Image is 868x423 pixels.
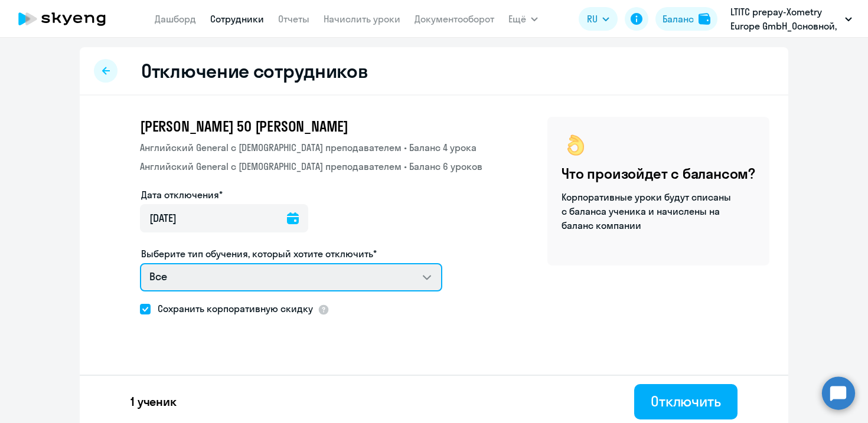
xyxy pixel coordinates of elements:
[140,140,482,155] p: Английский General с [DEMOGRAPHIC_DATA] преподавателем • Баланс 4 урока
[579,7,618,31] button: RU
[725,5,858,33] button: LTITC prepay-Xometry Europe GmbH_Основной, Xometry Europe GmbH
[141,59,368,83] h2: Отключение сотрудников
[151,301,313,316] span: Сохранить корпоративную скидку
[415,13,494,25] a: Документооборот
[508,7,538,31] button: Ещё
[655,7,717,31] button: Балансbalance
[730,5,840,33] p: LTITC prepay-Xometry Europe GmbH_Основной, Xometry Europe GmbH
[140,117,348,136] span: [PERSON_NAME] 50 [PERSON_NAME]
[278,13,309,25] a: Отчеты
[141,247,377,261] label: Выберите тип обучения, который хотите отключить*
[210,13,264,25] a: Сотрудники
[562,190,733,232] p: Корпоративные уроки будут списаны с баланса ученика и начислены на баланс компании
[699,13,710,25] img: balance
[508,12,526,26] span: Ещё
[140,159,482,173] p: Английский General с [DEMOGRAPHIC_DATA] преподавателем • Баланс 6 уроков
[663,12,694,26] div: Баланс
[324,13,400,25] a: Начислить уроки
[130,394,177,410] p: 1 ученик
[651,392,721,411] div: Отключить
[587,12,598,26] span: RU
[141,188,223,202] label: Дата отключения*
[562,131,590,159] img: ok
[155,13,196,25] a: Дашборд
[140,204,308,232] input: дд.мм.гггг
[562,164,755,183] h4: Что произойдет с балансом?
[634,384,738,419] button: Отключить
